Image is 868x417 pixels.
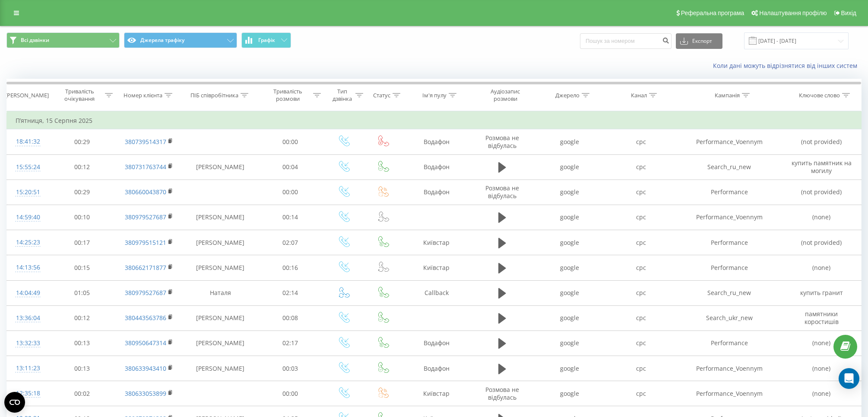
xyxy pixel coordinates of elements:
[605,129,677,154] td: cpc
[534,205,605,230] td: google
[839,368,859,389] div: Open Intercom Messenger
[605,356,677,381] td: cpc
[184,356,257,381] td: [PERSON_NAME]
[125,263,166,272] a: 380662171877
[125,339,166,347] a: 380950647314
[49,154,115,180] td: 00:12
[402,280,471,305] td: Callback
[125,389,166,398] a: 380633053899
[16,159,40,176] div: 15:55:24
[534,230,605,255] td: google
[605,280,677,305] td: cpc
[534,255,605,280] td: google
[184,205,257,230] td: [PERSON_NAME]
[125,213,166,221] a: 380979527687
[841,10,856,16] span: Вихід
[605,154,677,180] td: cpc
[125,138,166,146] a: 380739514317
[257,381,323,406] td: 00:00
[49,180,115,205] td: 00:29
[677,255,782,280] td: Performance
[782,280,861,305] td: купить гранит
[49,356,115,381] td: 00:13
[782,356,861,381] td: (none)
[605,330,677,356] td: cpc
[16,184,40,201] div: 15:20:51
[677,381,782,406] td: Performance_Voennym
[331,88,353,103] div: Тип дзвінка
[631,92,647,99] div: Канал
[534,381,605,406] td: google
[402,255,471,280] td: Київстар
[125,238,166,247] a: 380979515121
[677,280,782,305] td: Search_ru_new
[485,184,519,200] span: Розмова не відбулась
[782,305,861,330] td: памятники коростишів
[676,33,722,49] button: Експорт
[799,92,840,99] div: Ключове слово
[677,205,782,230] td: Performance_Voennym
[681,10,744,16] span: Реферальна програма
[257,330,323,356] td: 02:17
[782,255,861,280] td: (none)
[677,129,782,154] td: Performance_Voennym
[257,180,323,205] td: 00:00
[605,255,677,280] td: cpc
[257,305,323,330] td: 00:08
[16,133,40,150] div: 18:41:32
[534,305,605,330] td: google
[402,230,471,255] td: Київстар
[184,330,257,356] td: [PERSON_NAME]
[402,129,471,154] td: Водафон
[257,230,323,255] td: 02:07
[759,10,827,16] span: Налаштування профілю
[241,32,291,48] button: Графік
[5,92,49,99] div: [PERSON_NAME]
[534,356,605,381] td: google
[257,154,323,180] td: 00:04
[782,205,861,230] td: (none)
[258,37,275,43] span: Графік
[125,314,166,322] a: 380443563786
[125,163,166,171] a: 380731763744
[677,356,782,381] td: Performance_Voennym
[49,205,115,230] td: 00:10
[184,230,257,255] td: [PERSON_NAME]
[125,188,166,196] a: 380660043870
[49,280,115,305] td: 01:05
[677,230,782,255] td: Performance
[257,129,323,154] td: 00:00
[16,234,40,251] div: 14:25:23
[16,335,40,352] div: 13:32:33
[605,230,677,255] td: cpc
[534,180,605,205] td: google
[534,154,605,180] td: google
[49,305,115,330] td: 00:12
[713,61,862,70] a: Коли дані можуть відрізнятися вiд інших систем
[605,205,677,230] td: cpc
[605,305,677,330] td: cpc
[124,92,162,99] div: Номер клієнта
[782,154,861,180] td: купить памятник на могилу
[16,385,40,402] div: 12:35:18
[580,33,672,49] input: Пошук за номером
[677,154,782,180] td: Search_ru_new
[555,92,580,99] div: Джерело
[257,280,323,305] td: 02:14
[402,154,471,180] td: Водафон
[257,356,323,381] td: 00:03
[402,356,471,381] td: Водафон
[125,364,166,372] a: 380633943410
[677,180,782,205] td: Performance
[534,280,605,305] td: google
[605,381,677,406] td: cpc
[16,310,40,327] div: 13:36:04
[257,205,323,230] td: 00:14
[16,209,40,226] div: 14:59:40
[125,289,166,297] a: 380979527687
[184,280,257,305] td: Наталя
[16,259,40,276] div: 14:13:56
[257,255,323,280] td: 00:16
[782,381,861,406] td: (none)
[6,32,120,48] button: Всі дзвінки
